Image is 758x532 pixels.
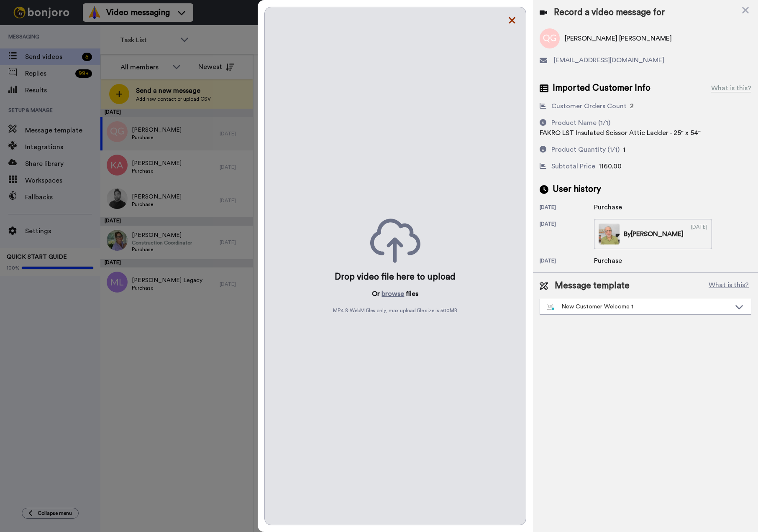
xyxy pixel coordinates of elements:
[335,271,456,283] div: Drop video file here to upload
[553,183,601,196] span: User history
[594,256,636,266] div: Purchase
[554,55,664,65] span: [EMAIL_ADDRESS][DOMAIN_NAME]
[551,101,627,111] div: Customer Orders Count
[553,82,650,94] span: Imported Customer Info
[594,202,636,212] div: Purchase
[691,224,707,244] div: [DATE]
[540,130,701,136] span: FAKRO LST Insulated Scissor Attic Ladder - 25" x 54"
[540,257,594,266] div: [DATE]
[711,83,751,93] div: What is this?
[594,219,712,249] a: By[PERSON_NAME][DATE]
[624,229,684,239] div: By [PERSON_NAME]
[382,289,404,299] button: browse
[333,307,457,314] span: MP4 & WebM files only, max upload file size is 500 MB
[540,221,594,249] div: [DATE]
[551,145,620,155] div: Product Quantity (1/1)
[599,163,622,170] span: 1160.00
[547,304,555,311] img: nextgen-template.svg
[630,103,634,109] span: 2
[372,289,418,299] p: Or files
[547,303,731,311] div: New Customer Welcome 1
[551,118,610,128] div: Product Name (1/1)
[540,204,594,212] div: [DATE]
[623,146,625,153] span: 1
[706,280,751,292] button: What is this?
[555,280,630,292] span: Message template
[551,161,595,171] div: Subtotal Price
[599,224,620,244] img: 675a67a9-abcd-427b-9110-ec3891efb08d-thumb.jpg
